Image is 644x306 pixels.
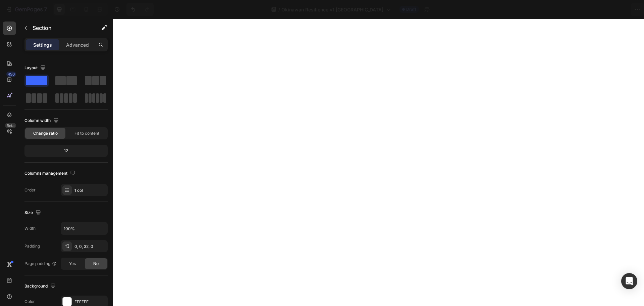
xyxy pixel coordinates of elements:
[599,3,628,16] button: Publish
[113,19,644,306] iframe: To enrich screen reader interactions, please activate Accessibility in Grammarly extension settings
[24,261,57,267] div: Page padding
[33,130,58,136] span: Change ratio
[278,6,280,13] span: /
[24,282,57,291] div: Background
[24,169,77,178] div: Columns management
[74,244,106,250] div: 0, 0, 32, 0
[281,6,383,13] span: Okinawan Resilience v1 [GEOGRAPHIC_DATA]
[575,3,597,16] button: Save
[126,3,154,16] div: Undo/Redo
[33,24,88,32] p: Section
[26,146,106,156] div: 12
[74,299,106,305] div: FFFFFF
[66,41,89,48] p: Advanced
[33,41,52,48] p: Settings
[580,7,591,12] span: Save
[621,273,637,289] div: Open Intercom Messenger
[24,116,60,125] div: Column width
[69,261,76,267] span: Yes
[24,63,47,73] div: Layout
[93,261,99,267] span: No
[24,243,40,249] div: Padding
[61,222,107,234] input: Auto
[24,299,35,305] div: Color
[24,225,36,231] div: Width
[24,208,42,217] div: Size
[74,130,99,136] span: Fit to content
[605,6,622,13] div: Publish
[3,3,50,16] button: 7
[24,187,36,193] div: Order
[6,72,16,77] div: 450
[406,6,416,12] span: Draft
[44,5,47,13] p: 7
[5,123,16,128] div: Beta
[74,187,106,193] div: 1 col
